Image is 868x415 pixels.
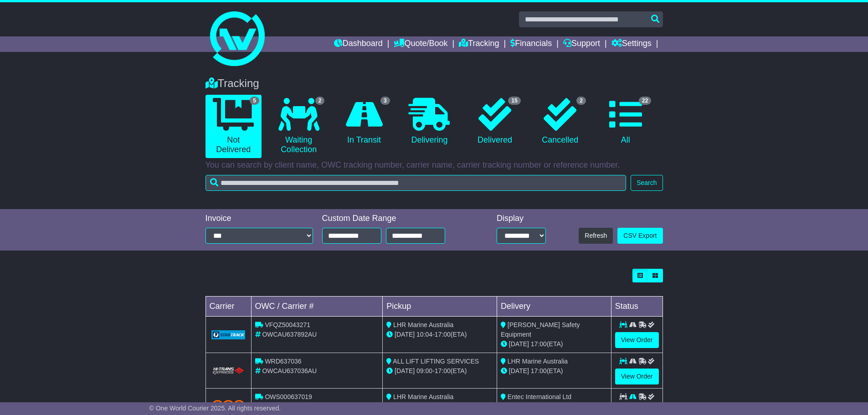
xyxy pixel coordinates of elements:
span: VFQZ50043271 [265,321,310,328]
img: TNT_Domestic.png [211,400,246,412]
a: Dashboard [334,36,383,52]
a: View Order [615,332,659,348]
a: Quote/Book [394,36,447,52]
img: HiTrans.png [211,367,246,375]
button: Refresh [579,228,613,244]
span: OWCAU637892AU [262,331,317,338]
div: Tracking [201,77,668,90]
span: ALL LIFT LIFTING SERVICES [393,358,479,365]
button: Search [631,175,663,191]
img: GetCarrierServiceLogo [211,330,246,339]
a: 2 Waiting Collection [271,95,327,158]
span: 22 [639,97,651,105]
div: (ETA) [501,339,607,349]
p: You can search by client name, OWC tracking number, carrier name, carrier tracking number or refe... [205,160,663,170]
span: WRD637036 [265,358,301,365]
span: [DATE] [509,340,529,348]
span: 2 [315,97,325,105]
a: CSV Export [617,228,663,244]
span: Entec International Ltd [508,393,571,400]
span: OWS000637019 [265,393,312,400]
span: 17:00 [435,367,451,374]
span: [DATE] [395,367,415,374]
span: LHR Marine Australia [393,321,453,328]
span: 09:00 [416,367,432,374]
td: OWC / Carrier # [251,297,383,317]
div: Display [497,214,546,224]
span: [DATE] [395,331,415,338]
td: Pickup [383,297,497,317]
div: Custom Date Range [322,214,468,224]
span: [DATE] [509,367,529,374]
a: Settings [611,36,652,52]
span: 3 [380,97,390,105]
a: Delivering [401,95,457,149]
span: OWCAU637036AU [262,367,317,374]
td: Status [611,297,663,317]
td: Delivery [497,297,611,317]
span: LHR Marine Australia [508,358,568,365]
div: - (ETA) [386,366,493,376]
a: 15 Delivered [467,95,523,149]
div: Invoice [205,214,313,224]
div: - (ETA) [386,330,493,339]
span: 17:00 [531,367,547,374]
a: Support [563,36,600,52]
a: 22 All [597,95,653,149]
a: 2 Cancelled [532,95,588,149]
span: LHR Marine Australia [393,393,453,400]
span: [PERSON_NAME] Safety Equipment [501,321,580,338]
span: 15 [508,97,520,105]
span: 5 [250,97,259,105]
span: © One World Courier 2025. All rights reserved. [149,405,281,412]
a: 3 In Transit [336,95,392,149]
a: Financials [510,36,552,52]
div: (ETA) [501,366,607,376]
span: 10:04 [416,331,432,338]
span: 17:00 [531,340,547,348]
a: Tracking [459,36,499,52]
span: 17:00 [435,331,451,338]
a: View Order [615,369,659,384]
span: 2 [576,97,586,105]
td: Carrier [205,297,251,317]
a: 5 Not Delivered [205,95,262,158]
